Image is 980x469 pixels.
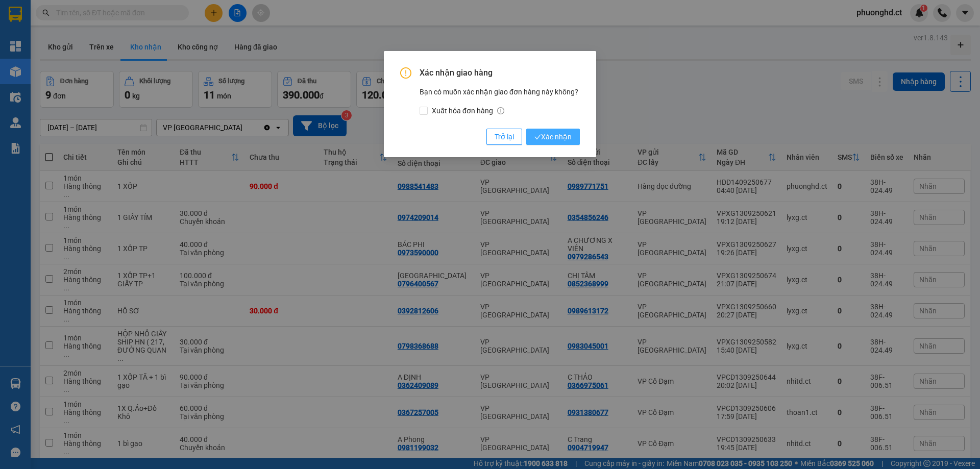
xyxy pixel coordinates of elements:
[534,131,572,142] span: Xác nhận
[486,129,522,145] button: Trở lại
[534,134,541,140] span: check
[526,129,580,145] button: checkXác nhận
[495,131,514,142] span: Trở lại
[497,107,504,114] span: info-circle
[420,67,580,79] span: Xác nhận giao hàng
[428,105,508,116] span: Xuất hóa đơn hàng
[400,67,411,79] span: exclamation-circle
[420,86,580,116] div: Bạn có muốn xác nhận giao đơn hàng này không?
